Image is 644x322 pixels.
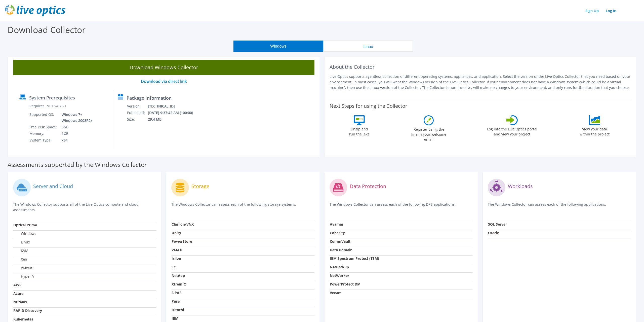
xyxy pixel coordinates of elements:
[29,124,58,130] td: Free Disk Space:
[13,291,23,296] strong: Azure
[350,184,386,189] label: Data Protection
[330,239,350,244] strong: CommVault
[323,41,413,52] button: Linux
[330,103,407,109] label: Next Steps for using the Collector
[148,110,200,116] td: [DATE] 9:37:42 AM (+00:00)
[13,308,42,313] strong: RAPID Discovery
[13,274,34,279] label: Hyper-V
[5,5,65,16] img: live_optics_svg.svg
[330,273,349,278] strong: NetWorker
[172,247,182,252] strong: VMAX
[172,230,181,235] strong: Unity
[127,116,148,123] td: Size:
[330,202,473,212] p: The Windows Collector can assess each of the following DPS applications.
[330,64,631,70] h2: About the Collector
[13,317,33,321] strong: Kubernetes
[29,111,58,124] td: Supported OS:
[172,222,194,227] strong: Clariion/VNX
[488,222,507,227] strong: SQL Server
[13,265,34,270] label: VMware
[13,300,27,304] strong: Nutanix
[233,41,323,52] button: Windows
[410,125,448,142] label: Register using the line in your welcome email
[330,265,349,269] strong: NetBackup
[29,95,75,100] label: System Prerequisites
[330,256,379,261] strong: IBM Spectrum Protect (TSM)
[330,247,352,252] strong: Data Domain
[8,162,147,167] label: Assessments supported by the Windows Collector
[172,273,185,278] strong: NetApp
[148,103,200,110] td: [TECHNICAL_ID]
[330,282,360,287] strong: PowerProtect DM
[148,116,200,123] td: 29.4 MB
[13,60,314,75] a: Download Windows Collector
[603,7,619,14] a: Log In
[172,299,180,304] strong: Pure
[13,282,21,287] strong: AWS
[330,230,345,235] strong: Cohesity
[13,231,36,236] label: Windows
[172,290,182,295] strong: 3 PAR
[127,95,172,100] label: Package Information
[13,257,27,262] label: Xen
[13,248,28,253] label: KVM
[348,125,371,137] label: Unzip and run the .exe
[330,290,342,295] strong: Veeam
[127,110,148,116] td: Published:
[330,74,631,90] p: Live Optics supports agentless collection of different operating systems, appliances, and applica...
[141,79,187,84] a: Download via direct link
[171,202,314,212] p: The Windows Collector can assess each of the following storage systems.
[58,111,94,124] td: Windows 7+ Windows 2008R2+
[29,130,58,137] td: Memory:
[172,239,192,244] strong: PowerStore
[577,125,613,137] label: View your data within the project
[330,222,343,227] strong: Avamar
[487,125,538,137] label: Log into the Live Optics portal and view your project
[58,137,94,144] td: x64
[58,130,94,137] td: 1GB
[172,307,184,312] strong: Hitachi
[13,202,156,213] p: The Windows Collector supports all of the Live Optics compute and cloud assessments.
[13,223,37,227] strong: Optical Prime
[488,230,499,235] strong: Oracle
[29,103,66,109] label: Requires .NET V4.7.2+
[172,282,186,287] strong: XtremIO
[172,316,178,321] strong: IBM
[13,240,30,245] label: Linux
[508,184,533,189] label: Workloads
[191,184,209,189] label: Storage
[29,137,58,144] td: System Type:
[58,124,94,130] td: 5GB
[172,256,181,261] strong: Isilon
[488,202,631,212] p: The Windows Collector can assess each of the following applications.
[8,24,86,35] label: Download Collector
[583,7,601,14] a: Sign Up
[33,184,73,189] label: Server and Cloud
[172,265,176,269] strong: SC
[127,103,148,110] td: Version:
